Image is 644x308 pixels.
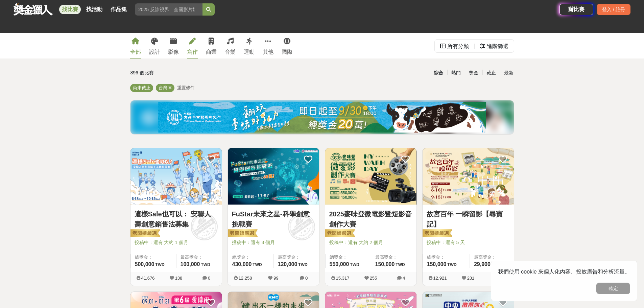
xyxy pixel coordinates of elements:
[130,48,141,56] div: 全部
[324,229,355,238] img: 老闆娘嚴選
[253,262,262,267] span: TWD
[84,5,105,14] a: 找活動
[329,209,412,229] a: 2025麥味登微電影暨短影音創作大賽
[232,254,269,261] span: 總獎金：
[278,254,315,261] span: 最高獎金：
[305,276,308,281] span: 0
[498,269,630,275] span: 我們使用 cookie 來個人化內容、投放廣告和分析流量。
[597,4,630,15] div: 登入 / 註冊
[474,254,510,261] span: 最高獎金：
[273,276,278,281] span: 99
[59,5,81,14] a: 找比賽
[201,262,210,267] span: TWD
[403,276,405,281] span: 4
[423,148,514,205] img: Cover Image
[168,33,179,58] a: 影像
[467,276,475,281] span: 231
[175,276,183,281] span: 138
[596,283,630,294] button: 確定
[135,261,154,267] span: 500,000
[500,67,518,79] div: 最新
[232,209,315,229] a: FuStar未來之星-科學創意挑戰賽
[159,85,167,90] span: 台灣
[228,148,319,205] img: Cover Image
[423,148,514,205] a: Cover Image
[225,48,236,56] div: 音樂
[129,229,160,238] img: 老闆娘嚴選
[232,261,252,267] span: 430,000
[187,48,198,56] div: 寫作
[141,276,155,281] span: 41,676
[487,40,508,53] div: 進階篩選
[325,148,416,205] img: Cover Image
[168,48,179,56] div: 影像
[447,67,465,79] div: 熱門
[559,4,593,15] a: 辦比賽
[181,254,218,261] span: 最高獎金：
[447,262,456,267] span: TWD
[421,229,452,238] img: 老闆娘嚴選
[396,262,405,267] span: TWD
[155,262,164,267] span: TWD
[208,276,210,281] span: 0
[427,254,466,261] span: 總獎金：
[135,209,218,229] a: 這樣Sale也可以： 安聯人壽創意銷售法募集
[206,33,217,58] a: 商業
[135,239,218,246] span: 投稿中：還有 大約 1 個月
[133,85,150,90] span: 尚未截止
[130,148,222,205] img: Cover Image
[181,261,200,267] span: 100,000
[239,276,252,281] span: 12,258
[282,48,292,56] div: 國際
[263,48,273,56] div: 其他
[298,262,307,267] span: TWD
[375,254,412,261] span: 最高獎金：
[482,67,500,79] div: 截止
[375,261,395,267] span: 150,000
[329,239,412,246] span: 投稿中：還有 大約 2 個月
[130,67,258,79] div: 896 個比賽
[430,67,447,79] div: 綜合
[226,229,258,238] img: 老闆娘嚴選
[149,48,160,56] div: 設計
[336,276,350,281] span: 15,317
[206,48,217,56] div: 商業
[135,254,172,261] span: 總獎金：
[330,261,349,267] span: 550,000
[427,209,510,229] a: 故宮百年 一瞬留影【尋寶記】
[135,3,202,16] input: 2025 反詐視界—全國影片競賽
[447,40,469,53] div: 所有分類
[427,261,447,267] span: 150,000
[244,33,255,58] a: 運動
[433,276,447,281] span: 12,921
[228,148,319,205] a: Cover Image
[187,33,198,58] a: 寫作
[325,148,416,205] a: Cover Image
[474,261,491,267] span: 29,900
[350,262,359,267] span: TWD
[232,239,315,246] span: 投稿中：還有 3 個月
[282,33,292,58] a: 國際
[149,33,160,58] a: 設計
[130,148,222,205] a: Cover Image
[427,239,510,246] span: 投稿中：還有 5 天
[465,67,482,79] div: 獎金
[263,33,273,58] a: 其他
[158,102,486,133] img: ea6d37ea-8c75-4c97-b408-685919e50f13.jpg
[244,48,255,56] div: 運動
[370,276,377,281] span: 255
[330,254,367,261] span: 總獎金：
[108,5,129,14] a: 作品集
[225,33,236,58] a: 音樂
[278,261,297,267] span: 120,000
[130,33,141,58] a: 全部
[177,85,195,90] span: 重置條件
